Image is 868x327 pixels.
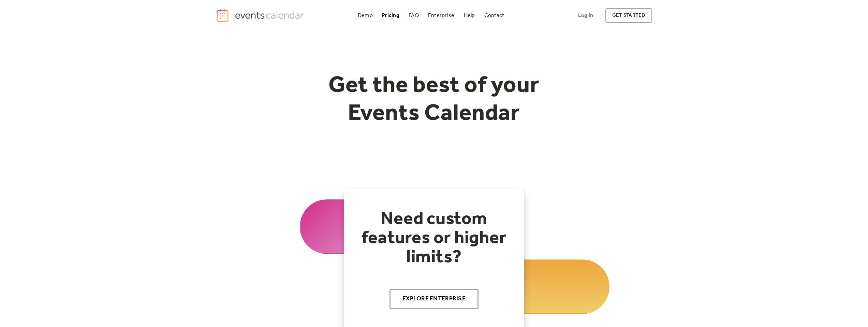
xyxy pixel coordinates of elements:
a: Help [461,11,478,20]
a: get started [605,8,652,23]
a: Enterprise [425,11,457,20]
div: FAQ [409,14,419,17]
div: Enterprise [428,14,454,17]
div: Pricing [382,14,399,17]
a: Log In [571,8,600,23]
a: Contact [482,11,507,20]
a: Demo [355,11,376,20]
div: Contact [484,14,504,17]
a: Explore Enterprise [389,289,479,309]
div: Demo [358,14,373,17]
a: Pricing [379,11,402,20]
h2: Need custom features or higher limits? [358,210,511,267]
div: Help [464,14,475,17]
a: FAQ [406,11,422,20]
h1: Get the best of your Events Calendar [303,72,565,128]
